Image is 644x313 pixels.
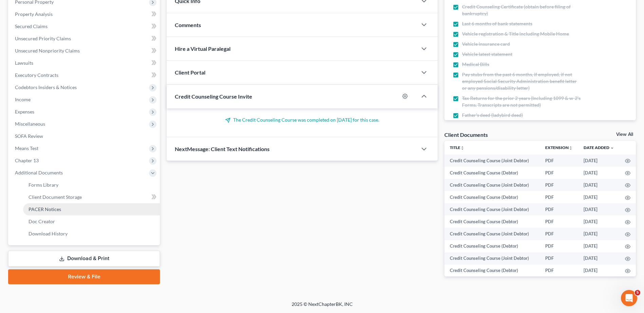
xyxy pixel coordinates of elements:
[444,191,540,203] td: Credit Counseling Course (Debtor)
[10,33,160,45] a: Unsecured Priority Claims
[15,97,31,102] span: Income
[462,20,532,27] span: Last 6 months of bank statements
[545,145,573,150] a: Extensionunfold_more
[23,179,160,191] a: Forms Library
[578,228,620,240] td: [DATE]
[569,146,573,150] i: unfold_more
[10,45,160,57] a: Unsecured Nonpriority Claims
[8,269,160,284] a: Review & File
[462,112,523,119] span: Father's deed (ladybird deed)
[635,290,640,295] span: 5
[29,206,61,212] span: PACER Notices
[444,265,540,277] td: Credit Counseling Course (Debtor)
[578,252,620,265] td: [DATE]
[578,179,620,191] td: [DATE]
[10,8,160,20] a: Property Analysis
[15,133,43,139] span: SOFA Review
[15,109,34,114] span: Expenses
[10,69,160,81] a: Executory Contracts
[540,215,578,228] td: PDF
[444,131,488,138] div: Client Documents
[29,182,58,188] span: Forms Library
[10,130,160,142] a: SOFA Review
[23,228,160,240] a: Download History
[462,71,582,91] span: Pay stubs from the past 6 months, if employed, if not employed Social Security Administration ben...
[462,3,582,17] span: Credit Counseling Certificate (obtain before filing of bankruptcy)
[462,95,582,108] span: Tax Returns for the prior 2 years (Including 1099 & w-2's Forms. Transcripts are not permitted)
[29,218,55,224] span: Doc Creator
[578,167,620,179] td: [DATE]
[175,93,252,100] span: Credit Counseling Course Invite
[578,191,620,203] td: [DATE]
[578,265,620,277] td: [DATE]
[10,57,160,69] a: Lawsuits
[15,11,53,17] span: Property Analysis
[540,154,578,167] td: PDF
[15,60,33,66] span: Lawsuits
[23,215,160,228] a: Doc Creator
[175,45,231,52] span: Hire a Virtual Paralegal
[444,240,540,252] td: Credit Counseling Course (Debtor)
[15,48,80,54] span: Unsecured Nonpriority Claims
[444,154,540,167] td: Credit Counseling Course (Joint Debtor)
[460,146,464,150] i: unfold_more
[175,69,205,76] span: Client Portal
[444,167,540,179] td: Credit Counseling Course (Debtor)
[610,146,614,150] i: expand_more
[444,179,540,191] td: Credit Counseling Course (Joint Debtor)
[15,145,38,151] span: Means Test
[15,158,39,163] span: Chapter 13
[15,36,71,41] span: Unsecured Priority Claims
[462,51,512,58] span: Vehicle latest statement
[578,203,620,215] td: [DATE]
[444,215,540,228] td: Credit Counseling Course (Debtor)
[462,61,489,68] span: Medical Bills
[462,41,510,47] span: Vehicle insurance card
[540,191,578,203] td: PDF
[540,252,578,265] td: PDF
[23,203,160,215] a: PACER Notices
[540,203,578,215] td: PDF
[15,84,77,90] span: Codebtors Insiders & Notices
[129,301,516,313] div: 2025 © NextChapterBK, INC
[15,170,63,175] span: Additional Documents
[23,191,160,203] a: Client Document Storage
[8,251,160,267] a: Download & Print
[29,231,68,236] span: Download History
[578,154,620,167] td: [DATE]
[10,20,160,33] a: Secured Claims
[540,240,578,252] td: PDF
[621,290,637,306] iframe: Intercom live chat
[175,117,429,123] p: The Credit Counseling Course was completed on [DATE] for this case.
[584,145,614,150] a: Date Added expand_more
[462,30,569,37] span: Vehicle registration & Title including Mobile Home
[540,179,578,191] td: PDF
[15,23,48,29] span: Secured Claims
[578,215,620,228] td: [DATE]
[540,265,578,277] td: PDF
[444,203,540,215] td: Credit Counseling Course (Joint Debtor)
[175,22,201,28] span: Comments
[444,228,540,240] td: Credit Counseling Course (Joint Debtor)
[540,167,578,179] td: PDF
[578,240,620,252] td: [DATE]
[540,228,578,240] td: PDF
[175,146,270,152] span: NextMessage: Client Text Notifications
[15,72,58,78] span: Executory Contracts
[444,252,540,265] td: Credit Counseling Course (Joint Debtor)
[450,145,464,150] a: Titleunfold_more
[616,132,633,137] a: View All
[15,121,45,127] span: Miscellaneous
[29,194,82,200] span: Client Document Storage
